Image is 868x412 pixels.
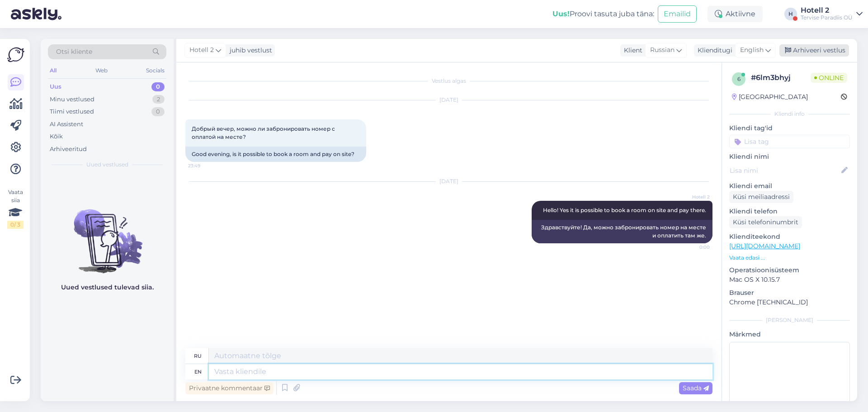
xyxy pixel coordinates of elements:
div: Здравствуйте! Да, можно забронировать номер на месте и оплатить там же. [532,220,712,243]
div: 0 [151,82,165,91]
div: [DATE] [185,177,712,185]
img: Askly Logo [7,46,24,63]
img: No chats [41,193,174,275]
div: Tiimi vestlused [50,107,94,116]
div: ru [194,348,202,364]
div: Küsi meiliaadressi [729,191,793,203]
div: # 6lm3bhyj [751,72,811,83]
span: 6 [737,76,741,82]
a: [URL][DOMAIN_NAME] [729,242,800,250]
span: Hotell 2 [189,45,214,55]
span: Online [811,73,847,83]
div: Minu vestlused [50,95,94,104]
div: Uus [50,82,61,91]
div: 0 / 3 [7,221,24,229]
p: Kliendi telefon [729,207,850,216]
a: Hotell 2Tervise Paradiis OÜ [801,7,863,21]
div: Aktiivne [708,6,763,22]
div: Kõik [50,132,63,141]
div: Küsi telefoninumbrit [729,216,802,228]
span: Hello! Yes it is possible to book a room on site and pay there. [543,207,706,213]
span: 23:49 [188,162,222,169]
b: Uus! [552,9,570,18]
div: Proovi tasuta juba täna: [552,9,654,19]
span: Otsi kliente [56,47,92,57]
input: Lisa nimi [730,166,840,175]
div: 0 [151,107,165,116]
p: Kliendi nimi [729,152,850,161]
p: Kliendi tag'id [729,123,850,133]
div: Socials [144,65,166,76]
div: H [784,8,797,20]
div: Kliendi info [729,110,850,118]
p: Kliendi email [729,181,850,191]
p: Mac OS X 10.15.7 [729,275,850,284]
span: Russian [650,45,675,55]
div: Good evening, is it possible to book a room and pay on site? [185,147,366,162]
p: Chrome [TECHNICAL_ID] [729,298,850,307]
div: Tervise Paradiis OÜ [801,14,853,21]
p: Uued vestlused tulevad siia. [61,283,154,292]
div: [PERSON_NAME] [729,316,850,324]
button: Emailid [658,5,697,23]
div: [GEOGRAPHIC_DATA] [732,92,808,102]
p: Operatsioonisüsteem [729,265,850,275]
div: Arhiveeri vestlus [779,44,849,57]
input: Lisa tag [729,135,850,148]
span: Добрый вечер, можно ли забронировать номер с оплатой на месте? [192,125,336,140]
span: Saada [683,384,709,392]
div: Vestlus algas [185,77,712,85]
div: Klient [620,46,642,55]
div: Klienditugi [694,46,732,55]
span: English [740,45,764,55]
span: Hotell 2 [676,194,710,200]
p: Märkmed [729,330,850,339]
p: Vaata edasi ... [729,254,850,262]
div: AI Assistent [50,120,83,129]
div: juhib vestlust [226,46,272,55]
div: Privaatne kommentaar [185,382,274,394]
div: Web [94,65,109,76]
div: Vaata siia [7,188,24,229]
div: Hotell 2 [801,7,853,14]
span: Uued vestlused [86,161,128,169]
div: 2 [152,95,165,104]
div: en [194,364,202,379]
div: [DATE] [185,96,712,104]
div: Arhiveeritud [50,145,87,154]
p: Klienditeekond [729,232,850,242]
span: 0:00 [676,244,710,251]
p: Brauser [729,288,850,298]
div: All [48,65,58,76]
